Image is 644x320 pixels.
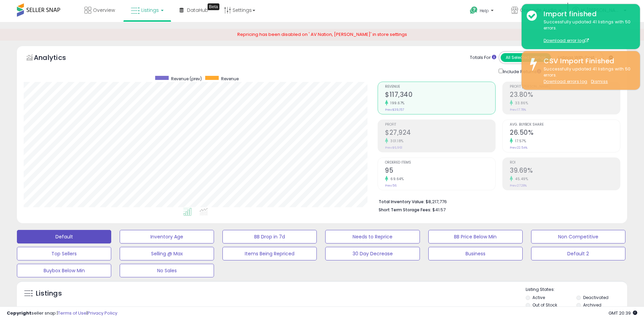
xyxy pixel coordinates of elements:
[17,230,111,243] button: Default
[513,176,528,182] small: 45.49%
[17,264,111,277] button: Buybox Below Min
[36,289,62,298] h5: Listings
[532,295,545,300] label: Active
[531,230,625,243] button: Non Competitive
[379,197,615,205] li: $8,217,776
[325,230,420,243] button: Needs to Reprice
[539,19,635,44] div: Successfully updated 41 listings with 50 errors.
[539,56,635,66] div: CSV Import Finished
[609,310,637,316] span: 2025-09-15 20:39 GMT
[237,31,407,38] span: Repricing has been disabled on ' AV Nation, [PERSON_NAME]' in store settings
[544,38,589,43] a: Download error log
[385,167,495,176] h2: 95
[539,66,635,85] div: Successfully updated 41 listings with 50 errors.
[221,76,239,82] span: Revenue
[385,146,402,150] small: Prev: $6,961
[583,295,609,300] label: Deactivated
[7,310,117,317] div: seller snap | |
[510,108,526,112] small: Prev: 17.78%
[510,123,620,127] span: Avg. Buybox Share
[510,85,620,89] span: Profit [PERSON_NAME]
[141,7,159,14] span: Listings
[385,108,404,112] small: Prev: $39,157
[388,101,405,106] small: 199.67%
[494,67,549,75] div: Include Returns
[34,53,79,64] h5: Analytics
[385,184,397,188] small: Prev: 56
[120,247,214,260] button: Selling @ Max
[171,76,202,82] span: Revenue (prev)
[208,3,219,10] div: Tooltip anchor
[526,286,627,293] p: Listing States:
[501,53,551,62] button: All Selected Listings
[532,302,557,308] label: Out of Stock
[539,9,635,19] div: Import finished
[187,7,208,14] span: DataHub
[464,1,500,22] a: Help
[385,91,495,100] h2: $117,340
[379,207,431,213] b: Short Term Storage Fees:
[120,264,214,277] button: No Sales
[480,8,489,14] span: Help
[385,123,495,127] span: Profit
[513,138,526,144] small: 17.57%
[58,310,87,316] a: Terms of Use
[583,302,601,308] label: Archived
[470,6,478,15] i: Get Help
[591,79,608,84] u: Dismiss
[510,161,620,165] span: ROI
[325,247,420,260] button: 30 Day Decrease
[388,176,404,182] small: 69.64%
[385,161,495,165] span: Ordered Items
[93,7,115,14] span: Overview
[428,230,523,243] button: BB Price Below Min
[520,7,557,14] span: Grenade Audio
[432,207,446,213] span: $41.57
[385,85,495,89] span: Revenue
[531,247,625,260] button: Default 2
[428,247,523,260] button: Business
[510,91,620,100] h2: 23.80%
[120,230,214,243] button: Inventory Age
[510,129,620,138] h2: 26.50%
[17,247,111,260] button: Top Sellers
[510,184,527,188] small: Prev: 27.28%
[388,138,404,144] small: 301.18%
[379,199,425,205] b: Total Inventory Value:
[222,247,317,260] button: Items Being Repriced
[385,129,495,138] h2: $27,924
[470,55,496,61] div: Totals For
[222,230,317,243] button: BB Drop in 7d
[513,101,528,106] small: 33.86%
[510,146,527,150] small: Prev: 22.54%
[88,310,117,316] a: Privacy Policy
[544,79,587,84] a: Download errors log
[510,167,620,176] h2: 39.69%
[7,310,31,316] strong: Copyright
